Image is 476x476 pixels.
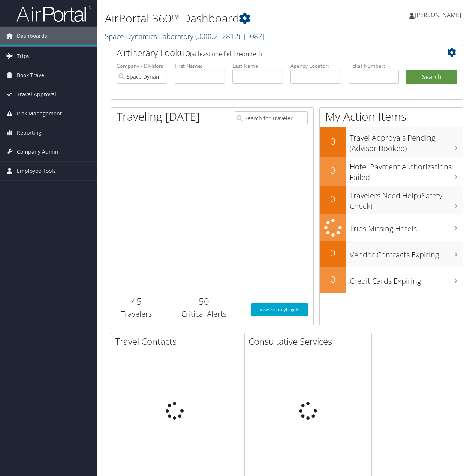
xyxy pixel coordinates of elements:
h3: Credit Cards Expiring [350,272,463,286]
span: Trips [17,47,30,66]
h3: Hotel Payment Authorizations Failed [350,158,463,183]
label: Company - Division: [117,62,167,70]
h3: Travelers [117,309,156,319]
h1: Traveling [DATE] [117,109,200,124]
h2: Airtinerary Lookup [117,46,428,59]
h3: Vendor Contracts Expiring [350,246,463,260]
span: Risk Management [17,104,62,123]
label: Ticket Number: [349,62,399,70]
a: 0Vendor Contracts Expiring [320,241,463,267]
h2: Consultative Services [248,335,371,348]
h1: AirPortal 360™ Dashboard [105,10,347,26]
span: [PERSON_NAME] [415,11,461,19]
h2: Travel Contacts [115,335,238,348]
span: Book Travel [17,66,46,85]
a: 0Travel Approvals Pending (Advisor Booked) [320,127,463,156]
input: Search for Traveler [235,111,308,125]
span: Reporting [17,123,42,142]
span: Employee Tools [17,162,56,180]
span: ( 0000212812 ) [195,31,240,41]
h3: Travel Approvals Pending (Advisor Booked) [350,129,463,154]
span: Dashboards [17,27,47,45]
h2: 45 [117,295,156,308]
a: 0Hotel Payment Authorizations Failed [320,157,463,186]
h3: Travelers Need Help (Safety Check) [350,187,463,211]
h2: 50 [167,295,240,308]
h3: Critical Alerts [167,309,240,319]
label: First Name: [175,62,225,70]
span: , [ 1087 ] [240,31,265,41]
h2: 0 [320,273,346,286]
a: 0Credit Cards Expiring [320,267,463,293]
h2: 0 [320,135,346,148]
label: Agency Locator: [290,62,341,70]
span: Company Admin [17,142,58,161]
h2: 0 [320,193,346,205]
a: [PERSON_NAME] [409,4,469,26]
img: airportal-logo.png [16,5,91,22]
h2: 0 [320,164,346,177]
label: Last Name: [232,62,283,70]
a: View SecurityLogic® [251,303,308,316]
h3: Trips Missing Hotels [350,220,463,234]
span: Travel Approval [17,85,56,104]
h2: 0 [320,247,346,259]
button: Search [406,70,457,85]
span: (at least one field required) [190,50,262,58]
h1: My Action Items [320,109,463,124]
a: 0Travelers Need Help (Safety Check) [320,186,463,214]
a: Trips Missing Hotels [320,214,463,241]
a: Space Dynamics Laboratory [105,31,265,41]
